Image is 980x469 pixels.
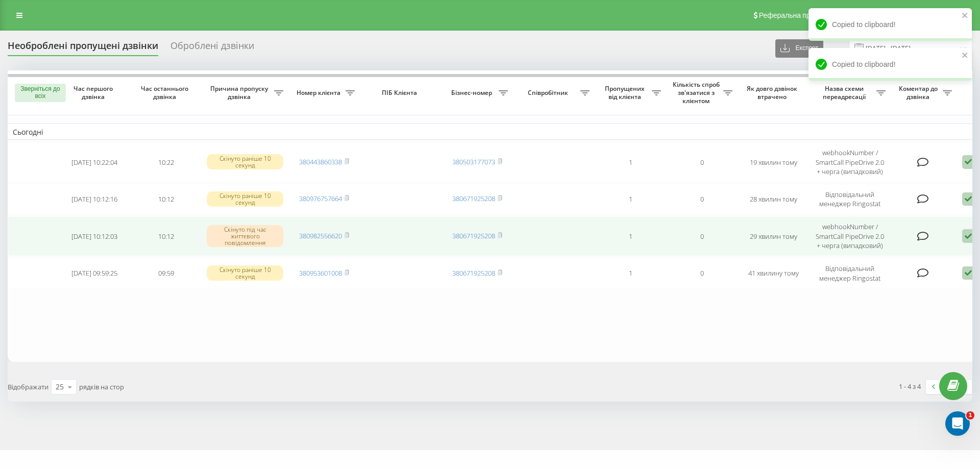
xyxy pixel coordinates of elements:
[759,11,834,19] font: Реферальна програма
[796,44,818,52] font: Експорт
[750,158,797,167] font: 19 хвилин тому
[775,39,823,58] button: Експорт
[452,194,495,203] a: 380671925208
[629,268,632,278] font: 1
[819,264,880,282] font: Відповідальний менеджер Ringostat
[750,232,797,241] font: 29 хвилин тому
[299,157,342,166] a: 380443860338
[158,194,174,204] font: 10:12
[13,127,43,137] font: Сьогодні
[808,48,972,81] div: Copied to clipboard!
[210,84,268,101] font: Причина пропуску дзвінка
[823,84,866,101] font: Назва схеми переадресації
[899,84,938,101] font: Коментар до дзвінка
[382,88,417,97] font: ПІБ Клієнта
[15,84,66,102] button: Зверніться до всіх
[8,39,158,52] font: Необроблені пропущені дзвінки
[808,8,972,41] div: Copied to clipboard!
[219,265,271,281] font: Скінуто раніше 10 секунд
[158,158,174,167] font: 10:22
[79,382,124,391] font: рядків на стор
[224,225,266,247] font: Скінуто під час життєвого повідомлення
[629,158,632,167] font: 1
[700,158,704,167] font: 0
[299,268,342,278] a: 380953601008
[945,411,970,436] iframe: Живий чат у інтеркомі
[748,268,799,278] font: 41 хвилину тому
[219,191,271,207] font: Скінуто раніше 10 секунд
[56,382,64,391] font: 25
[299,231,342,240] a: 380982556620
[141,84,188,101] font: Час останнього дзвінка
[968,412,972,418] font: 1
[170,39,254,52] font: Оброблені дзвінки
[452,157,495,166] a: 380503177073
[451,88,492,97] font: Бізнес-номер
[629,232,632,241] font: 1
[219,154,271,169] font: Скінуто раніше 10 секунд
[71,268,117,278] font: [DATE] 09:59:25
[528,88,568,97] font: Співробітник
[747,84,797,101] font: Як довго дзвінок втрачено
[700,232,704,241] font: 0
[297,88,340,97] font: Номер клієнта
[71,194,117,204] font: [DATE] 10:12:16
[452,268,495,278] a: 380671925208
[452,231,495,240] a: 380671925208
[700,194,704,204] font: 0
[962,11,969,21] button: close
[899,382,921,391] font: 1 - 4 з 4
[962,51,969,61] button: close
[299,194,342,203] a: 380976757664
[20,85,60,100] font: Зверніться до всіх
[158,232,174,241] font: 10:12
[816,222,884,250] font: webhookNumber / SmartCall PipeDrive 2.0 + черга (випадковий)
[750,194,797,204] font: 28 хвилин тому
[605,84,645,101] font: Пропущених від клієнта
[8,382,48,391] font: Відображати
[73,84,113,101] font: Час першого дзвінка
[816,148,884,176] font: webhookNumber / SmartCall PipeDrive 2.0 + черга (випадковий)
[158,268,174,278] font: 09:59
[673,80,720,105] font: Кількість спроб зв'язатися з клієнтом
[71,232,117,241] font: [DATE] 10:12:03
[629,194,632,204] font: 1
[819,190,880,208] font: Відповідальний менеджер Ringostat
[71,158,117,167] font: [DATE] 10:22:04
[700,268,704,278] font: 0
